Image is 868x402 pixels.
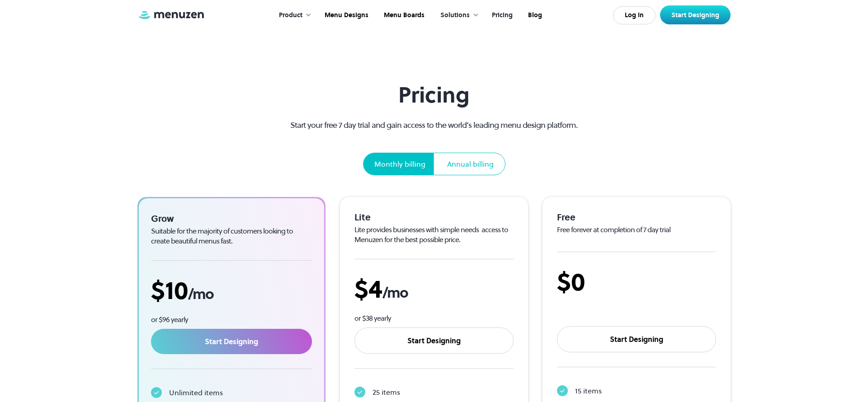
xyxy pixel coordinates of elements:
div: Lite [354,211,514,223]
div: 25 items [373,387,400,397]
div: or $38 yearly [354,313,514,323]
h1: Pricing [274,82,594,108]
a: Start Designing [151,329,312,354]
div: $ [151,275,312,305]
a: Log In [613,6,656,24]
div: Solutions [431,1,483,29]
span: 10 [165,273,188,308]
a: Start Designing [354,327,514,354]
a: Blog [519,1,549,29]
div: Suitable for the majority of customers looking to create beautiful menus fast. [151,226,312,246]
div: Solutions [440,10,470,20]
div: 15 items [575,385,602,396]
a: Pricing [483,1,519,29]
div: Annual billing [447,159,494,169]
div: Grow [151,213,312,224]
div: Product [279,10,302,20]
div: Free [557,211,716,223]
div: Unlimited items [169,387,223,398]
div: $0 [557,266,716,297]
div: Free forever at completion of 7 day trial [557,225,716,235]
div: Lite provides businesses with simple needs access to Menuzen for the best possible price. [354,225,514,244]
a: Menu Designs [316,1,375,29]
span: 4 [368,271,382,306]
a: Start Designing [557,326,716,352]
a: Menu Boards [375,1,431,29]
p: Start your free 7 day trial and gain access to the world’s leading menu design platform. [274,119,594,131]
a: Start Designing [660,5,731,24]
span: /mo [188,284,213,304]
div: Product [270,1,316,29]
div: or $96 yearly [151,315,312,325]
div: $ [354,274,514,304]
div: Monthly billing [374,159,425,169]
span: /mo [382,283,408,303]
